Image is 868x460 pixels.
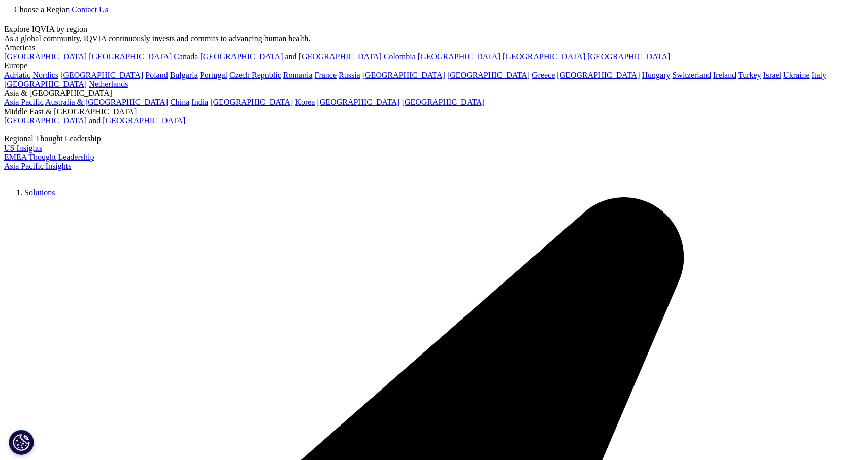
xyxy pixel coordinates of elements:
a: [GEOGRAPHIC_DATA] [503,52,585,61]
div: Middle East & [GEOGRAPHIC_DATA] [4,107,864,116]
a: [GEOGRAPHIC_DATA] [4,80,87,88]
a: Romania [283,70,313,79]
a: Netherlands [89,80,128,88]
a: [GEOGRAPHIC_DATA] [317,98,399,107]
a: [GEOGRAPHIC_DATA] [587,52,670,61]
a: Ukraine [783,70,810,79]
a: Colombia [384,52,416,61]
a: Hungary [642,70,670,79]
a: [GEOGRAPHIC_DATA] [557,70,640,79]
a: Korea [295,98,315,107]
a: [GEOGRAPHIC_DATA] [362,70,445,79]
a: [GEOGRAPHIC_DATA] and [GEOGRAPHIC_DATA] [4,116,185,125]
a: Canada [174,52,198,61]
a: Asia Pacific [4,98,44,107]
a: Contact Us [72,5,108,14]
a: Asia Pacific Insights [4,162,71,170]
a: India [191,98,208,107]
div: Americas [4,43,864,52]
a: Poland [145,70,168,79]
a: China [170,98,189,107]
div: As a global community, IQVIA continuously invests and commits to advancing human health. [4,34,864,43]
a: Solutions [24,188,55,197]
a: [GEOGRAPHIC_DATA] and [GEOGRAPHIC_DATA] [200,52,381,61]
a: Nordics [32,70,58,79]
span: Choose a Region [14,5,70,14]
a: Russia [339,70,360,79]
button: Cookies Settings [9,430,34,455]
a: France [315,70,337,79]
a: [GEOGRAPHIC_DATA] [89,52,172,61]
a: [GEOGRAPHIC_DATA] [447,70,530,79]
div: Asia & [GEOGRAPHIC_DATA] [4,89,864,98]
a: Greece [532,70,555,79]
a: Australia & [GEOGRAPHIC_DATA] [45,98,168,107]
a: Czech Republic [229,70,281,79]
div: Explore IQVIA by region [4,25,864,34]
a: [GEOGRAPHIC_DATA] [418,52,500,61]
a: EMEA Thought Leadership [4,153,94,161]
a: Switzerland [672,70,711,79]
a: [GEOGRAPHIC_DATA] [402,98,485,107]
a: [GEOGRAPHIC_DATA] [60,70,143,79]
a: US Insights [4,144,42,152]
a: Israel [763,70,782,79]
div: Regional Thought Leadership [4,134,864,144]
a: Bulgaria [170,70,198,79]
a: Ireland [713,70,736,79]
a: [GEOGRAPHIC_DATA] [210,98,293,107]
a: [GEOGRAPHIC_DATA] [4,52,87,61]
a: Adriatic [4,70,30,79]
a: Italy [812,70,826,79]
a: Portugal [200,70,227,79]
div: Europe [4,61,864,70]
a: Turkey [738,70,761,79]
